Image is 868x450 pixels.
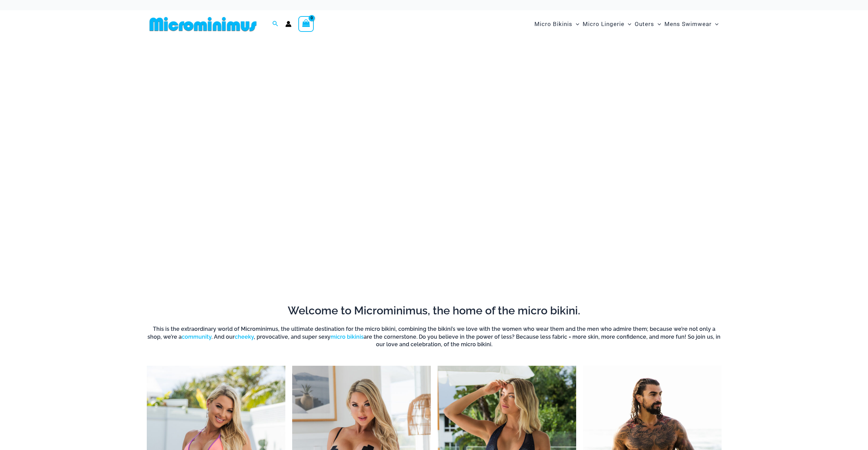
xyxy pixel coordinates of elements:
[663,14,720,35] a: Mens SwimwearMenu ToggleMenu Toggle
[147,303,722,318] h2: Welcome to Microminimus, the home of the micro bikini.
[532,13,722,36] nav: Site Navigation
[583,15,624,33] span: Micro Lingerie
[285,21,292,27] a: Account icon link
[331,334,364,340] a: micro bikinis
[654,15,661,33] span: Menu Toggle
[182,334,211,340] a: community
[235,334,254,340] a: cheeky
[147,325,722,348] h6: This is the extraordinary world of Microminimus, the ultimate destination for the micro bikini, c...
[534,15,572,33] span: Micro Bikinis
[712,15,718,33] span: Menu Toggle
[664,15,712,33] span: Mens Swimwear
[147,16,259,32] img: MM SHOP LOGO FLAT
[633,14,663,35] a: OutersMenu ToggleMenu Toggle
[624,15,631,33] span: Menu Toggle
[635,15,654,33] span: Outers
[533,14,581,35] a: Micro BikinisMenu ToggleMenu Toggle
[298,16,314,32] a: View Shopping Cart, empty
[272,20,278,28] a: Search icon link
[581,14,633,35] a: Micro LingerieMenu ToggleMenu Toggle
[572,15,579,33] span: Menu Toggle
